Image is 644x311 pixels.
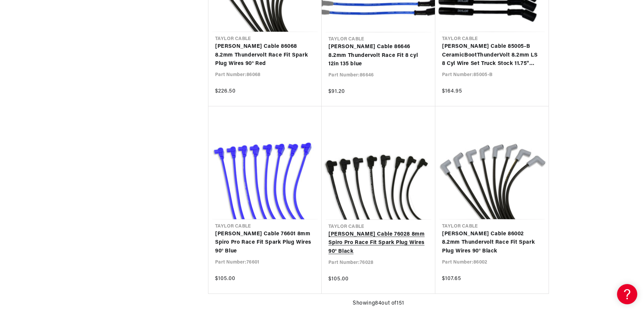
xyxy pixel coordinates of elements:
[328,230,429,256] a: [PERSON_NAME] Cable 76028 8mm Spiro Pro Race Fit Spark Plug Wires 90° Black
[328,43,429,69] a: [PERSON_NAME] Cable 86646 8.2mm Thundervolt Race Fit 8 cyl 12in 135 blue
[442,42,542,68] a: [PERSON_NAME] Cable 85005-B CeramicBootThunderVolt 8.2mm LS 8 Cyl Wire Set Truck Stock 11.75" Bla...
[442,230,542,256] a: [PERSON_NAME] Cable 86002 8.2mm Thundervolt Race Fit Spark Plug Wires 90° Black
[353,299,404,308] span: Showing 84 out of 151
[215,230,315,256] a: [PERSON_NAME] Cable 76601 8mm Spiro Pro Race Fit Spark Plug Wires 90° Blue
[215,42,315,68] a: [PERSON_NAME] Cable 86068 8.2mm Thundervolt Race Fit Spark Plug Wires 90° Red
